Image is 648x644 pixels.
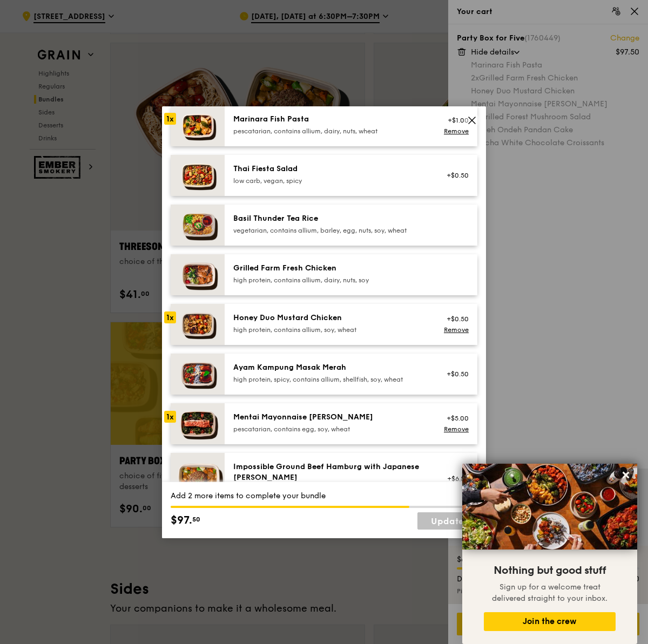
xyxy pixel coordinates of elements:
img: daily_normal_Marinara_Fish_Pasta__Horizontal_.jpg [171,105,225,146]
img: daily_normal_Ayam_Kampung_Masak_Merah_Horizontal_.jpg [171,354,225,395]
div: pescatarian, contains allium, dairy, nuts, wheat [233,127,427,135]
div: +$0.50 [440,171,469,180]
img: DSC07876-Edit02-Large.jpeg [462,464,637,550]
button: Close [617,466,634,484]
div: Mentai Mayonnaise [PERSON_NAME] [233,412,427,423]
div: Basil Thunder Tea Rice [233,213,427,224]
span: Nothing but good stuff [494,564,606,577]
div: +$6.50 [440,474,469,483]
div: 1x [164,113,176,125]
div: Marinara Fish Pasta [233,114,427,125]
div: +$0.50 [440,370,469,378]
button: Join the crew [484,612,616,631]
div: Honey Duo Mustard Chicken [233,313,427,323]
div: 1x [164,311,176,323]
img: daily_normal_HORZ-Grilled-Farm-Fresh-Chicken.jpg [171,254,225,295]
img: daily_normal_Mentai-Mayonnaise-Aburi-Salmon-HORZ.jpg [171,403,225,444]
div: +$1.00 [440,116,469,125]
div: Ayam Kampung Masak Merah [233,362,427,373]
a: Remove [444,326,469,334]
div: 1x [164,411,176,423]
div: Add 2 more items to complete your bundle [171,491,477,501]
div: high protein, spicy, contains allium, shellfish, soy, wheat [233,375,427,384]
div: Grilled Farm Fresh Chicken [233,263,427,274]
span: 50 [192,515,200,524]
div: pescatarian, contains egg, soy, wheat [233,425,427,433]
img: daily_normal_HORZ-Impossible-Hamburg-With-Japanese-Curry.jpg [171,453,225,505]
a: Remove [444,425,469,433]
span: $97. [171,512,192,528]
div: +$0.50 [440,315,469,323]
div: Impossible Ground Beef Hamburg with Japanese [PERSON_NAME] [233,462,427,483]
div: +$5.00 [440,414,469,423]
img: daily_normal_Thai_Fiesta_Salad__Horizontal_.jpg [171,155,225,196]
div: low carb, vegan, spicy [233,177,427,185]
img: daily_normal_Honey_Duo_Mustard_Chicken__Horizontal_.jpg [171,304,225,345]
a: Remove [444,127,469,135]
img: daily_normal_HORZ-Basil-Thunder-Tea-Rice.jpg [171,205,225,246]
a: Update [417,512,477,530]
div: vegetarian, contains allium, barley, egg, nuts, soy, wheat [233,226,427,235]
div: high protein, contains allium, dairy, nuts, soy [233,276,427,284]
div: Thai Fiesta Salad [233,164,427,174]
div: high protein, contains allium, soy, wheat [233,326,427,334]
span: Sign up for a welcome treat delivered straight to your inbox. [492,582,607,603]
